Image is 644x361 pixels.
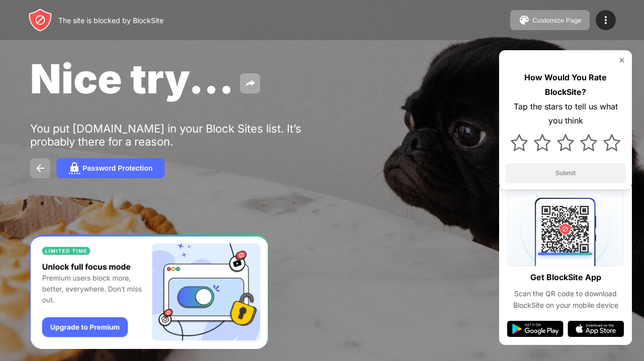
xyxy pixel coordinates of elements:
[244,77,256,89] img: share.svg
[507,288,624,311] div: Scan the QR code to download BlockSite on your mobile device
[518,14,530,26] img: pallet.svg
[580,134,597,151] img: star.svg
[56,158,165,178] button: Password Protection
[30,54,234,103] span: Nice try...
[618,56,626,64] img: rate-us-close.svg
[510,10,590,30] button: Customize Page
[603,134,620,151] img: star.svg
[28,8,52,32] img: header-logo.svg
[505,99,626,129] div: Tap the stars to tell us what you think
[58,16,164,25] div: The site is blocked by BlockSite
[534,134,551,151] img: star.svg
[507,321,563,337] img: google-play.svg
[568,321,624,337] img: app-store.svg
[530,270,601,285] div: Get BlockSite App
[505,163,626,183] button: Submit
[83,164,152,172] div: Password Protection
[505,70,626,99] div: How Would You Rate BlockSite?
[511,134,528,151] img: star.svg
[34,162,46,174] img: back.svg
[532,17,582,24] div: Customize Page
[30,234,268,349] iframe: Banner
[30,122,341,148] div: You put [DOMAIN_NAME] in your Block Sites list. It’s probably there for a reason.
[600,14,612,26] img: menu-icon.svg
[557,134,574,151] img: star.svg
[68,162,80,174] img: password.svg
